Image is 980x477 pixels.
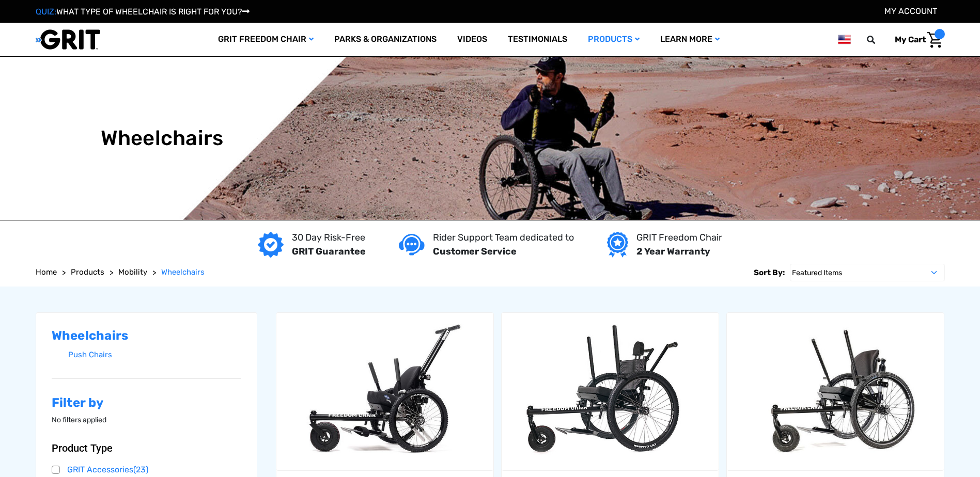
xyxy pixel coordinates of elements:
[161,267,205,277] span: Wheelchairs
[208,23,324,56] a: GRIT Freedom Chair
[324,23,447,56] a: Parks & Organizations
[754,264,785,281] label: Sort By:
[399,234,425,255] img: Customer service
[71,266,104,278] a: Products
[636,246,710,257] strong: 2 Year Warranty
[52,328,242,343] h2: Wheelchairs
[71,267,104,277] span: Products
[52,442,242,454] button: Toggle Product Type filter section
[727,319,944,464] img: GRIT Freedom Chair Pro: the Pro model shown including contoured Invacare Matrx seatback, Spinergy...
[52,442,113,454] span: Product Type
[872,29,887,51] input: Search
[887,29,945,51] a: Cart with 0 items
[292,246,366,257] strong: GRIT Guarantee
[433,246,517,257] strong: Customer Service
[895,35,926,44] span: My Cart
[497,23,578,56] a: Testimonials
[52,395,242,410] h2: Filter by
[447,23,497,56] a: Videos
[161,266,205,278] a: Wheelchairs
[36,29,100,50] img: GRIT All-Terrain Wheelchair and Mobility Equipment
[578,23,650,56] a: Products
[36,267,57,277] span: Home
[502,319,719,464] img: GRIT Freedom Chair: Spartan
[118,267,147,277] span: Mobility
[36,7,56,17] span: QUIZ:
[36,7,250,17] a: QUIZ:WHAT TYPE OF WHEELCHAIR IS RIGHT FOR YOU?
[52,415,242,425] p: No filters applied
[502,313,719,470] a: GRIT Freedom Chair: Spartan,$3,995.00
[133,465,148,474] span: (23)
[884,6,937,16] a: Account
[433,231,574,245] p: Rider Support Team dedicated to
[101,126,224,151] h1: Wheelchairs
[650,23,730,56] a: Learn More
[36,266,57,278] a: Home
[258,232,284,258] img: GRIT Guarantee
[607,232,628,258] img: Year warranty
[927,32,942,48] img: Cart
[636,231,722,245] p: GRIT Freedom Chair
[118,266,147,278] a: Mobility
[68,347,242,362] a: Push Chairs
[727,313,944,470] a: GRIT Freedom Chair: Pro,$5,495.00
[838,33,850,46] img: us.png
[276,319,493,464] img: GRIT Junior: GRIT Freedom Chair all terrain wheelchair engineered specifically for kids
[292,231,366,245] p: 30 Day Risk-Free
[276,313,493,470] a: GRIT Junior,$4,995.00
